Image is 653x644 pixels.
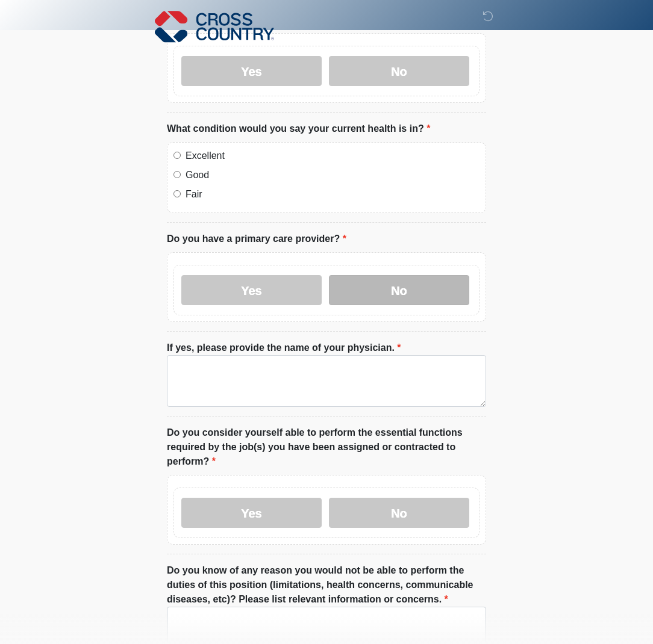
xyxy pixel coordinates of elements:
label: Yes [181,275,322,305]
label: What condition would you say your current health is in? [167,122,430,136]
label: Yes [181,498,322,528]
label: Yes [181,56,322,86]
input: Good [173,171,181,178]
label: Do you consider yourself able to perform the essential functions required by the job(s) you have ... [167,426,486,469]
label: Do you know of any reason you would not be able to perform the duties of this position (limitatio... [167,563,486,607]
label: Fair [186,187,480,202]
label: Do you have a primary care provider? [167,232,346,246]
input: Excellent [173,152,181,159]
input: Fair [173,190,181,197]
img: Cross Country Logo [155,9,274,44]
label: No [329,275,469,305]
label: No [329,498,469,528]
label: Good [186,168,480,182]
label: No [329,56,469,86]
label: If yes, please provide the name of your physician. [167,341,401,355]
label: Excellent [186,149,480,163]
